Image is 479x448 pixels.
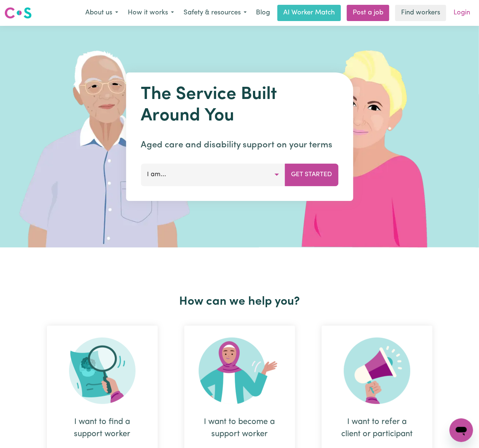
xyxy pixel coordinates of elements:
a: Find workers [395,5,446,21]
button: I am... [141,164,285,186]
a: Login [449,5,475,21]
img: Careseekers logo [4,6,32,20]
p: Aged care and disability support on your terms [141,138,338,152]
a: Blog [252,5,274,21]
a: Post a job [347,5,389,21]
button: Safety & resources [179,5,252,21]
div: I want to refer a client or participant [339,416,415,440]
h1: The Service Built Around You [141,84,338,127]
a: AI Worker Match [277,5,341,21]
img: Search [69,338,136,404]
iframe: Button to launch messaging window [449,418,473,442]
div: I want to become a support worker [202,416,277,440]
img: Become Worker [199,338,281,404]
button: How it works [123,5,179,21]
button: About us [81,5,123,21]
button: Get Started [285,164,338,186]
a: Careseekers logo [4,4,32,21]
h2: How can we help you? [34,295,446,309]
div: I want to find a support worker [65,416,140,440]
img: Refer [344,338,410,404]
